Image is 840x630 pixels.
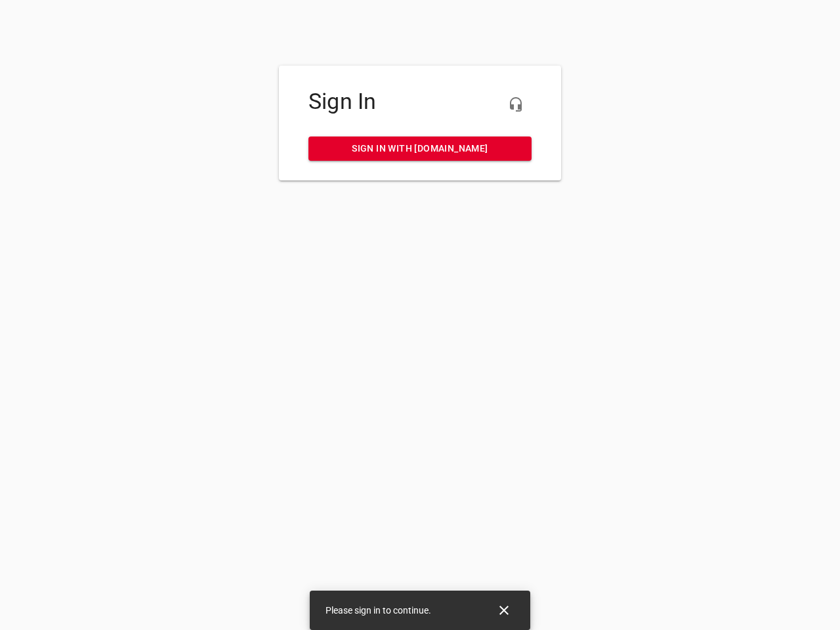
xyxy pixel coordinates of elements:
[308,136,532,161] a: Sign in with [DOMAIN_NAME]
[488,595,520,626] button: Close
[500,89,532,120] button: Live Chat
[319,140,521,157] span: Sign in with [DOMAIN_NAME]
[308,89,532,115] h4: Sign In
[325,605,431,616] span: Please sign in to continue.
